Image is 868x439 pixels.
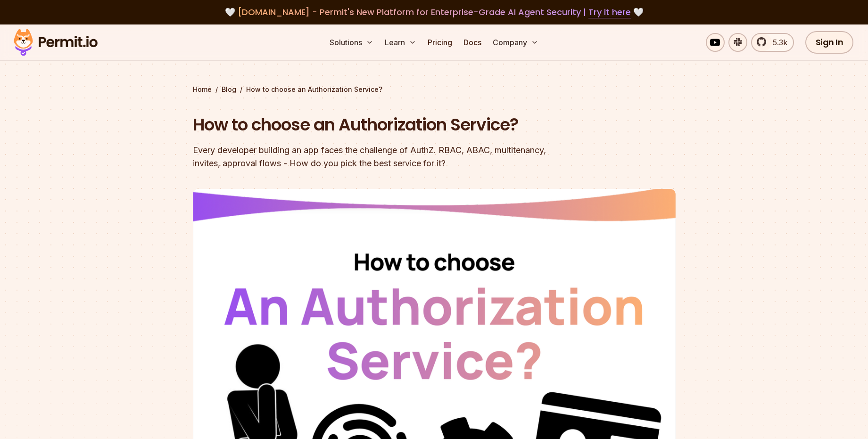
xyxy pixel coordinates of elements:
[23,6,845,19] div: 🤍 🤍
[193,85,676,94] div: / /
[489,33,542,52] button: Company
[460,33,485,52] a: Docs
[193,144,555,170] div: Every developer building an app faces the challenge of AuthZ. RBAC, ABAC, multitenancy, invites, ...
[805,31,854,54] a: Sign In
[326,33,377,52] button: Solutions
[238,6,631,18] span: [DOMAIN_NAME] - Permit's New Platform for Enterprise-Grade AI Agent Security |
[588,6,631,18] a: Try it here
[424,33,456,52] a: Pricing
[381,33,420,52] button: Learn
[751,33,794,52] a: 5.3k
[9,26,102,58] img: Permit logo
[767,37,787,48] span: 5.3k
[193,85,212,94] a: Home
[193,113,555,137] h1: How to choose an Authorization Service?
[222,85,236,94] a: Blog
